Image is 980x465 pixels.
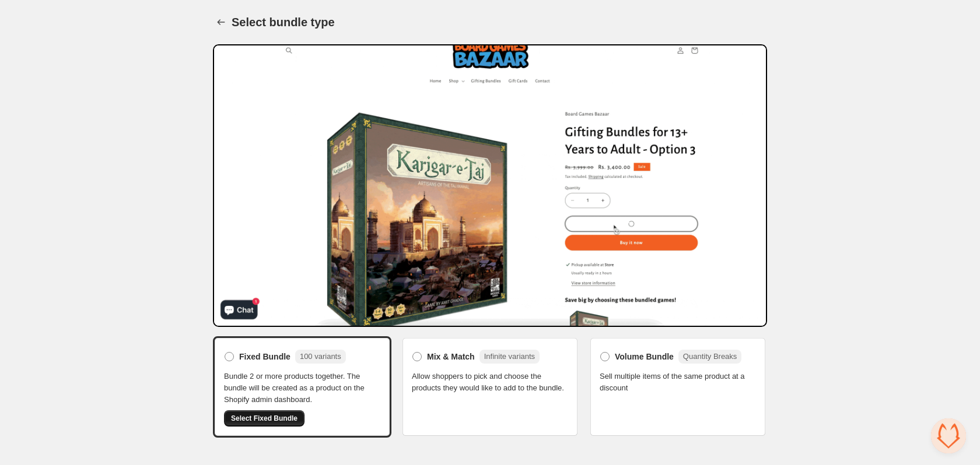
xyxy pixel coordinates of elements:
[931,418,966,453] a: Open chat
[213,14,229,30] button: Back
[213,44,767,327] img: Bundle Preview
[231,414,297,423] span: Select Fixed Bundle
[300,352,341,361] span: 100 variants
[427,351,475,362] span: Mix & Match
[224,410,304,427] button: Select Fixed Bundle
[600,371,756,394] span: Sell multiple items of the same product at a discount
[224,371,380,406] span: Bundle 2 or more products together. The bundle will be created as a product on the Shopify admin ...
[412,371,568,394] span: Allow shoppers to pick and choose the products they would like to add to the bundle.
[239,351,290,362] span: Fixed Bundle
[232,15,335,29] h1: Select bundle type
[683,352,737,361] span: Quantity Breaks
[615,351,674,362] span: Volume Bundle
[484,352,535,361] span: Infinite variants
